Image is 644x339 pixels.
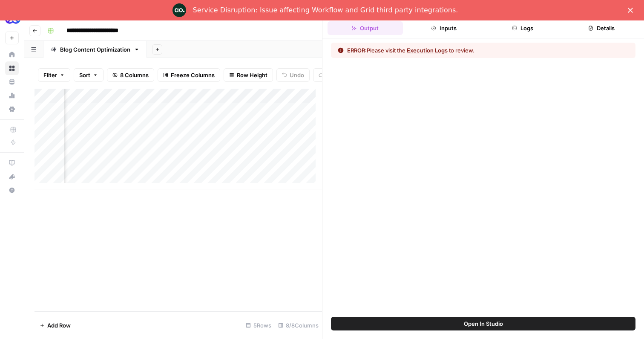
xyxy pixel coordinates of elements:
div: Close [628,8,636,13]
span: Filter [43,71,57,79]
button: Add Row [34,319,76,332]
button: Details [563,21,639,35]
span: Row Height [237,71,267,79]
a: Browse [5,61,19,75]
button: Execution Logs [407,46,448,55]
a: Blog Content Optimization [43,41,147,58]
span: 8 Columns [120,71,149,79]
button: Undo [276,68,310,82]
img: Profile image for Engineering [172,3,186,17]
span: Undo [290,71,304,79]
a: Settings [5,102,19,116]
div: What's new? [6,170,18,183]
button: Row Height [224,68,273,82]
div: 5 Rows [242,319,275,332]
button: Help + Support [5,183,19,197]
a: Home [5,48,19,61]
button: 8 Columns [107,68,154,82]
span: Sort [79,71,90,79]
span: Add Row [47,321,71,330]
button: Open In Studio [331,317,635,330]
span: Freeze Columns [171,71,215,79]
button: Freeze Columns [158,68,220,82]
button: Logs [485,21,561,35]
button: Output [328,21,403,35]
a: AirOps Academy [5,156,19,170]
div: : Issue affecting Workflow and Grid third party integrations. [193,6,458,14]
button: Filter [38,68,70,82]
span: Open In Studio [464,319,503,328]
div: Blog Content Optimization [60,45,130,54]
button: Sort [74,68,103,82]
span: ERROR: [347,47,367,54]
a: Your Data [5,75,19,89]
button: What's new? [5,170,19,183]
a: Usage [5,89,19,102]
div: 8/8 Columns [275,319,322,332]
button: Inputs [406,21,482,35]
a: Service Disruption [193,6,256,14]
div: Please visit the to review. [347,46,474,55]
